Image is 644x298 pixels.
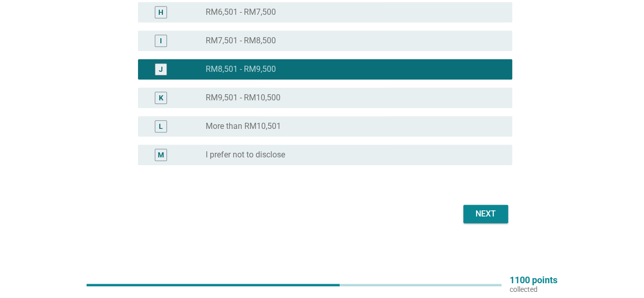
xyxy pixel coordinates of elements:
[159,93,163,103] div: K
[471,208,500,220] div: Next
[206,7,276,17] label: RM6,501 - RM7,500
[160,36,162,46] div: I
[158,7,163,18] div: H
[159,64,163,75] div: J
[206,36,276,46] label: RM7,501 - RM8,500
[158,150,164,160] div: M
[159,121,163,132] div: L
[510,276,557,285] p: 1100 points
[206,150,285,160] label: I prefer not to disclose
[206,93,281,103] label: RM9,501 - RM10,500
[463,205,508,223] button: Next
[510,285,557,294] p: collected
[206,64,276,74] label: RM8,501 - RM9,500
[206,121,281,131] label: More than RM10,501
